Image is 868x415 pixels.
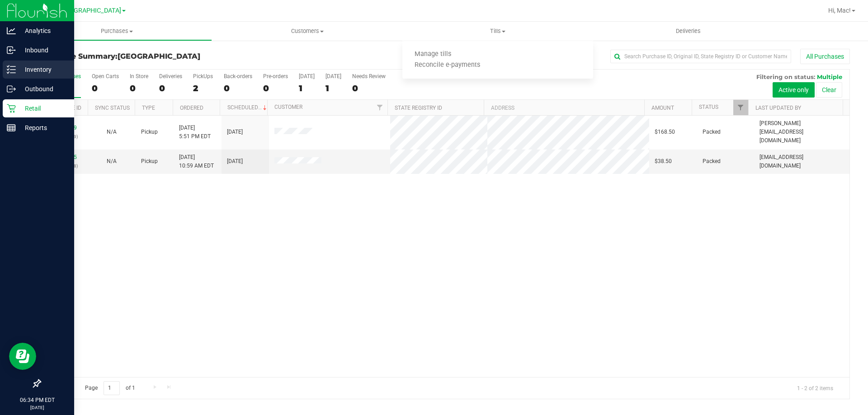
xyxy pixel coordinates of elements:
p: Inventory [16,64,70,75]
inline-svg: Retail [7,104,16,113]
div: 0 [130,83,148,93]
span: Packed [703,128,721,136]
span: $168.50 [655,128,675,136]
a: Type [142,105,155,111]
a: 11830989 [52,125,77,131]
span: Purchases [22,27,212,35]
a: Sync Status [95,105,130,111]
span: [GEOGRAPHIC_DATA] [59,7,121,14]
div: PickUps [193,73,213,79]
span: [GEOGRAPHIC_DATA] [118,52,200,61]
a: Last Updated By [755,105,801,111]
div: [DATE] [299,73,315,79]
div: In Store [130,73,148,79]
div: 0 [159,83,182,93]
div: Pre-orders [263,73,288,79]
span: Deliveries [664,27,713,35]
div: Needs Review [352,73,386,79]
a: Deliveries [593,22,783,41]
span: [DATE] [227,157,243,166]
button: All Purchases [800,49,850,64]
a: 11827525 [52,154,77,160]
p: 06:34 PM EDT [4,396,70,404]
span: [PERSON_NAME][EMAIL_ADDRESS][DOMAIN_NAME] [759,119,844,145]
a: Amount [651,105,674,111]
span: Pickup [141,128,158,136]
inline-svg: Reports [7,123,16,132]
div: Back-orders [224,73,252,79]
span: Hi, Mac! [828,7,851,14]
a: Ordered [180,105,203,111]
p: [DATE] [4,404,70,411]
inline-svg: Outbound [7,84,16,93]
span: [DATE] 10:59 AM EDT [179,153,214,170]
span: Multiple [817,73,842,80]
iframe: Resource center [9,343,36,370]
a: Purchases [22,22,212,41]
a: Status [699,104,718,110]
span: Filtering on status: [756,73,815,80]
a: State Registry ID [395,105,442,111]
p: Outbound [16,84,70,94]
div: 2 [193,83,213,93]
span: 1 - 2 of 2 items [790,381,840,395]
th: Address [484,100,644,116]
a: Filter [373,100,387,115]
button: N/A [107,128,117,136]
p: Reports [16,122,70,133]
inline-svg: Analytics [7,26,16,35]
span: Pickup [141,157,158,166]
div: Deliveries [159,73,182,79]
div: 0 [92,83,119,93]
span: Manage tills [402,51,463,58]
input: Search Purchase ID, Original ID, State Registry ID or Customer Name... [610,50,791,63]
span: Not Applicable [107,129,117,135]
span: [EMAIL_ADDRESS][DOMAIN_NAME] [759,153,844,170]
a: Scheduled [227,104,269,111]
a: Tills Manage tills Reconcile e-payments [402,22,593,41]
div: 0 [352,83,386,93]
button: N/A [107,157,117,166]
div: 0 [224,83,252,93]
span: Not Applicable [107,158,117,164]
div: [DATE] [325,73,341,79]
span: [DATE] 5:51 PM EDT [179,124,211,141]
span: Customers [212,27,402,35]
p: Retail [16,103,70,114]
span: Reconcile e-payments [402,61,492,69]
a: Customers [212,22,402,41]
button: Active only [773,82,815,98]
p: Analytics [16,25,70,36]
span: Page of 1 [77,381,142,395]
span: [DATE] [227,128,243,136]
div: 0 [263,83,288,93]
div: 1 [325,83,341,93]
h3: Purchase Summary: [40,52,310,61]
span: Packed [703,157,721,166]
div: 1 [299,83,315,93]
input: 1 [104,381,120,395]
div: Open Carts [92,73,119,79]
a: Filter [733,100,748,115]
inline-svg: Inbound [7,46,16,55]
span: Tills [402,27,593,35]
inline-svg: Inventory [7,65,16,74]
p: Inbound [16,45,70,56]
span: $38.50 [655,157,672,166]
button: Clear [816,82,842,98]
a: Customer [274,104,302,110]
